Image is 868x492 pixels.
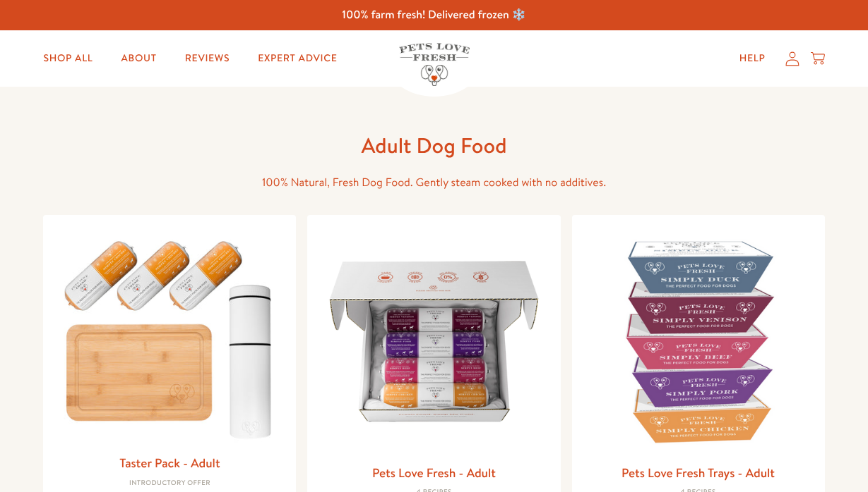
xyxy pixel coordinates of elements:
[208,132,660,159] h1: Adult Dog Food
[319,226,549,456] img: Pets Love Fresh - Adult
[110,44,168,73] a: About
[32,44,104,73] a: Shop All
[246,44,348,73] a: Expert Advice
[372,464,496,481] a: Pets Love Fresh - Adult
[119,454,220,472] a: Taster Pack - Adult
[622,464,775,481] a: Pets Love Fresh Trays - Adult
[54,226,285,447] img: Taster Pack - Adult
[583,226,814,456] img: Pets Love Fresh Trays - Adult
[728,44,777,73] a: Help
[399,43,470,86] img: Pets Love Fresh
[174,44,241,73] a: Reviews
[54,479,285,488] div: Introductory Offer
[262,175,606,190] span: 100% Natural, Fresh Dog Food. Gently steam cooked with no additives.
